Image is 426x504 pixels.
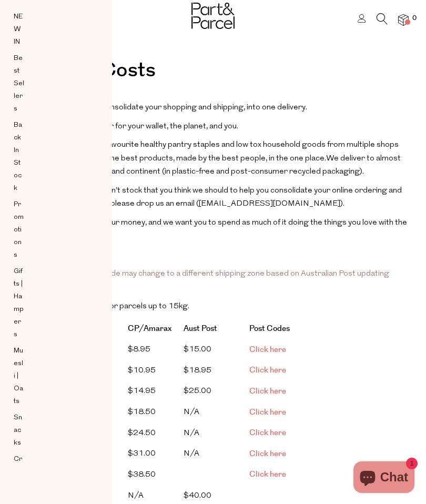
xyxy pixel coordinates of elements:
[125,339,180,360] td: $8.95
[180,381,246,402] td: $25.00
[249,427,286,438] a: Click here
[180,423,246,444] td: N/A
[18,219,407,240] span: We value your time and your money, and we want you to spend as much of it doing the things you lo...
[18,61,408,91] h1: Delivery Costs
[249,469,286,480] a: Click here
[410,14,419,23] span: 0
[14,411,24,449] a: Snacks
[14,453,24,503] a: Crackers
[14,119,24,195] a: Back In Stock
[18,104,307,112] span: We are on a mission to consolidate your shopping and shipping, into one delivery.
[191,3,235,29] img: Part&Parcel
[14,52,24,115] a: Best Sellers
[18,138,408,179] p: We deliver to almost every corner of this big island continent (in plastic-free and post-consumer...
[128,323,171,334] strong: CP/Amarax
[128,471,156,479] span: $38.50
[249,386,286,397] a: Click here
[125,381,180,402] td: $14.95
[180,360,246,381] td: $18.95
[180,443,246,465] td: N/A
[249,365,286,376] a: Click here
[128,408,156,416] span: $18.50
[18,187,402,208] span: If there’s a product we don’t stock that you think we should to help you consolidate your online ...
[249,323,290,334] strong: Post Codes
[14,345,24,408] a: Muesli | Oats
[184,492,211,500] span: $ 40.00
[18,123,238,130] span: Which we believe is better for your wallet, the planet, and you.
[184,323,217,334] strong: Aust Post
[18,270,389,291] span: Please note that a postcode may change to a different shipping zone based on Australian Post upda...
[14,265,24,341] a: Gifts | Hampers
[128,450,156,458] span: $31.00
[125,360,180,381] td: $10.95
[180,339,246,360] td: $15.00
[249,407,286,418] a: Click here
[125,423,180,444] td: $24.50
[14,11,24,48] a: NEW IN
[18,141,399,163] span: Rather than buying your favourite healthy pantry staples and low tox household goods from multipl...
[249,448,286,459] a: Click here
[249,344,286,355] a: Click here
[398,14,409,25] a: 0
[180,402,246,423] td: N/A
[350,461,418,496] inbox-online-store-chat: Shopify online store chat
[14,198,24,261] a: Promotions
